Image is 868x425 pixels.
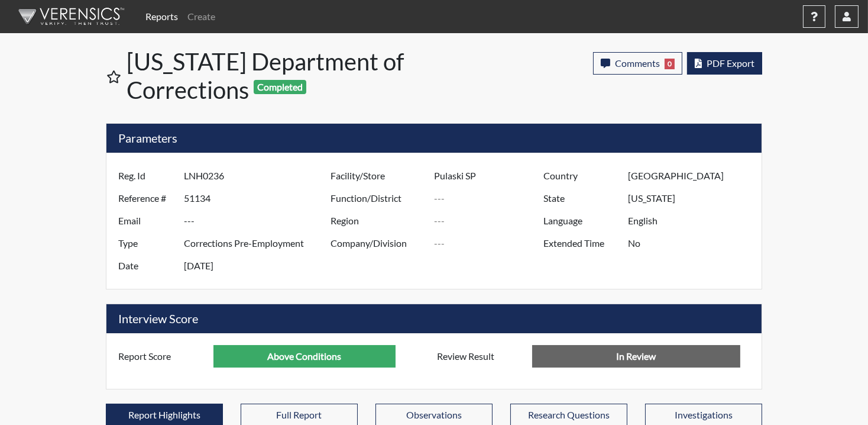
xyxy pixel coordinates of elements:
[109,345,213,368] label: Report Score
[184,232,333,255] input: ---
[687,52,762,75] button: PDF Export
[106,304,762,333] h5: Interview Score
[322,165,434,187] label: Facility/Store
[127,47,436,104] h1: [US_STATE] Department of Corrections
[535,187,628,210] label: State
[109,210,184,232] label: Email
[109,165,184,187] label: Reg. Id
[183,5,220,28] a: Create
[184,187,333,210] input: ---
[628,187,759,210] input: ---
[109,187,184,210] label: Reference #
[428,345,532,368] label: Review Result
[665,59,675,69] span: 0
[322,232,434,255] label: Company/Division
[213,345,396,368] input: ---
[434,232,546,255] input: ---
[615,57,660,69] span: Comments
[593,52,682,75] button: Comments0
[254,80,307,94] span: Completed
[184,165,333,187] input: ---
[628,165,759,187] input: ---
[322,210,434,232] label: Region
[628,210,759,232] input: ---
[434,210,546,232] input: ---
[184,255,333,277] input: ---
[434,187,546,210] input: ---
[535,165,628,187] label: Country
[535,232,628,255] label: Extended Time
[707,57,754,69] span: PDF Export
[106,124,762,153] h5: Parameters
[109,232,184,255] label: Type
[184,210,333,232] input: ---
[434,165,546,187] input: ---
[532,345,740,368] input: No Decision
[141,5,183,28] a: Reports
[628,232,759,255] input: ---
[535,210,628,232] label: Language
[109,255,184,277] label: Date
[322,187,434,210] label: Function/District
